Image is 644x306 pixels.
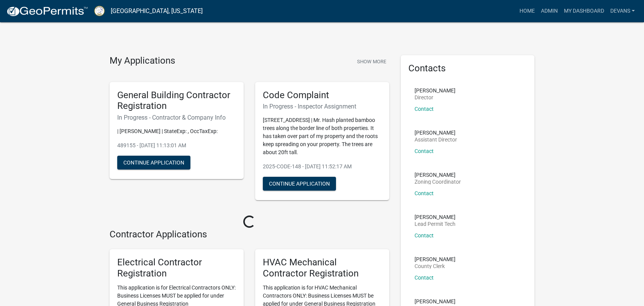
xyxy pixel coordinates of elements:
[415,172,461,178] p: [PERSON_NAME]
[415,299,473,304] p: [PERSON_NAME]
[415,148,434,154] a: Contact
[263,177,336,191] button: Continue Application
[110,55,175,67] h4: My Applications
[408,63,527,74] h5: Contacts
[415,106,434,112] a: Contact
[415,257,456,262] p: [PERSON_NAME]
[415,137,457,142] p: Assistant Director
[117,156,190,169] button: Continue Application
[263,116,382,156] p: [STREET_ADDRESS] | Mr. Hash planted bamboo trees along the border line of both properties. It has...
[117,257,236,279] h5: Electrical Contractor Registration
[117,141,236,150] p: 489155 - [DATE] 11:13:01 AM
[415,179,461,184] p: Zoning Coordinator
[415,221,456,227] p: Lead Permit Tech
[117,114,236,121] h6: In Progress - Contractor & Company Info
[263,90,382,101] h5: Code Complaint
[94,6,105,16] img: Putnam County, Georgia
[415,190,434,196] a: Contact
[110,229,389,240] h4: Contractor Applications
[415,232,434,239] a: Contact
[263,163,382,171] p: 2025-CODE-148 - [DATE] 11:52:17 AM
[415,130,457,135] p: [PERSON_NAME]
[538,4,561,18] a: Admin
[111,5,203,18] a: [GEOGRAPHIC_DATA], [US_STATE]
[117,90,236,112] h5: General Building Contractor Registration
[415,263,456,269] p: County Clerk
[263,257,382,279] h5: HVAC Mechanical Contractor Registration
[415,95,456,100] p: Director
[516,4,538,18] a: Home
[415,275,434,281] a: Contact
[607,4,638,18] a: devans
[415,88,456,93] p: [PERSON_NAME]
[117,127,236,135] p: | [PERSON_NAME] | StateExp: , OccTaxExp:
[561,4,607,18] a: My Dashboard
[354,55,389,68] button: Show More
[263,103,382,110] h6: In Progress - Inspector Assignment
[415,214,456,220] p: [PERSON_NAME]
